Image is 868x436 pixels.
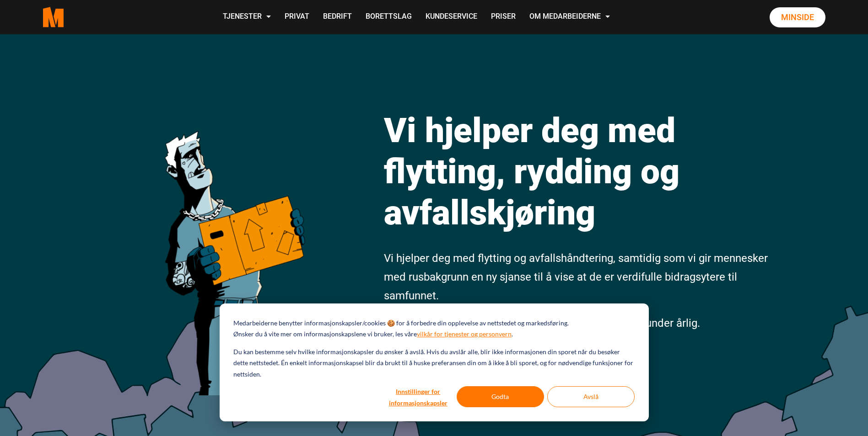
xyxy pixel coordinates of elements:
[547,386,635,407] button: Avslå
[233,346,634,380] p: Du kan bestemme selv hvilke informasjonskapsler du ønsker å avslå. Hvis du avslår alle, blir ikke...
[384,110,771,233] h1: Vi hjelper deg med flytting, rydding og avfallskjøring
[419,1,484,33] a: Kundeservice
[770,7,825,27] a: Minside
[417,329,512,340] a: vilkår for tjenester og personvern
[316,1,359,33] a: Bedrift
[383,386,453,407] button: Innstillinger for informasjonskapsler
[384,252,768,302] span: Vi hjelper deg med flytting og avfallshåndtering, samtidig som vi gir mennesker med rusbakgrunn e...
[278,1,316,33] a: Privat
[220,303,649,421] div: Cookie banner
[484,1,523,33] a: Priser
[457,386,544,407] button: Godta
[233,318,569,329] p: Medarbeiderne benytter informasjonskapsler/cookies 🍪 for å forbedre din opplevelse av nettstedet ...
[359,1,419,33] a: Borettslag
[233,329,513,340] p: Ønsker du å vite mer om informasjonskapslene vi bruker, les våre .
[523,1,617,33] a: Om Medarbeiderne
[216,1,278,33] a: Tjenester
[155,89,313,395] img: medarbeiderne man icon optimized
